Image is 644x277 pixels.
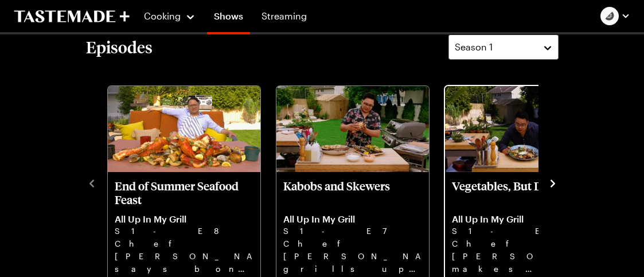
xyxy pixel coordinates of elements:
[445,86,598,172] img: Vegetables, But Delicious
[283,179,422,206] p: Kabobs and Skewers
[448,34,559,60] button: Season 1
[283,213,422,225] p: All Up In My Grill
[283,225,422,237] p: S1 - E7
[108,86,260,172] img: End of Summer Seafood Feast
[115,179,253,274] a: End of Summer Seafood Feast
[115,179,253,206] p: End of Summer Seafood Feast
[600,7,630,25] button: Profile picture
[86,175,97,189] button: navigate to previous item
[283,237,422,274] p: Chef [PERSON_NAME] grills up a Mediterranean-inspired feast of beef and shrimp kabobs with tomato...
[86,37,153,57] h2: Episodes
[115,213,253,225] p: All Up In My Grill
[452,179,591,206] p: Vegetables, But Delicious
[144,10,181,21] span: Cooking
[276,86,429,172] img: Kabobs and Skewers
[452,179,591,274] a: Vegetables, But Delicious
[115,237,253,274] p: Chef [PERSON_NAME] says bon voyage to summer with a giant seafood feast of lobster, crab, clams, ...
[452,213,591,225] p: All Up In My Grill
[452,225,591,237] p: S1 - E6
[14,10,130,23] a: To Tastemade Home Page
[115,225,253,237] p: S1 - E8
[143,2,196,30] button: Cooking
[207,2,250,34] a: Shows
[600,7,619,25] img: Profile picture
[547,175,559,189] button: navigate to next item
[283,179,422,274] a: Kabobs and Skewers
[455,40,493,54] span: Season 1
[452,237,591,274] p: Chef [PERSON_NAME] makes vegetables the main course with savory trumpet mushrooms and spicy ssam ...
